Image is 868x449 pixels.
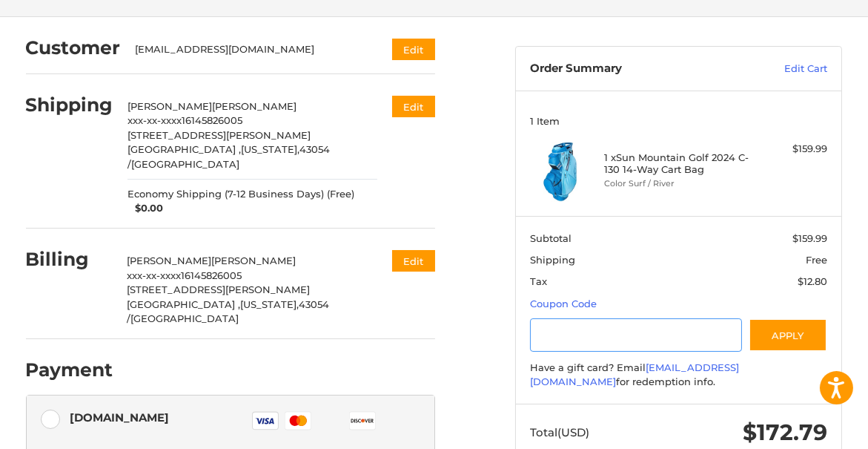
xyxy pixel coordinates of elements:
[26,358,113,381] h2: Payment
[182,114,242,126] span: 16145826005
[732,62,827,76] a: Edit Cart
[127,298,240,310] span: [GEOGRAPHIC_DATA] ,
[743,419,827,446] span: $172.79
[753,142,827,157] div: $159.99
[792,232,827,244] span: $159.99
[127,187,354,202] span: Economy Shipping (7-12 Business Days) (Free)
[530,62,732,76] h3: Order Summary
[26,248,113,271] h2: Billing
[530,254,575,266] span: Shipping
[127,114,182,126] span: xxx-xx-xxxx
[181,269,242,281] span: 16145826005
[127,143,330,170] span: 43054 /
[240,298,299,310] span: [US_STATE],
[530,232,572,244] span: Subtotal
[211,255,296,266] span: [PERSON_NAME]
[530,298,597,309] a: Coupon Code
[127,269,181,281] span: xxx-xx-xxxx
[392,96,435,117] button: Edit
[26,36,121,59] h2: Customer
[127,100,212,112] span: [PERSON_NAME]
[135,42,363,57] div: [EMAIL_ADDRESS][DOMAIN_NAME]
[749,318,827,352] button: Apply
[241,143,299,155] span: [US_STATE],
[530,318,741,352] input: Gift Certificate or Coupon Code
[530,115,827,127] h3: 1 Item
[530,275,547,287] span: Tax
[127,143,241,155] span: [GEOGRAPHIC_DATA] ,
[127,255,211,266] span: [PERSON_NAME]
[604,151,749,176] h4: 1 x Sun Mountain Golf 2024 C-130 14-Way Cart Bag
[212,100,296,112] span: [PERSON_NAME]
[127,129,311,141] span: [STREET_ADDRESS][PERSON_NAME]
[130,312,239,324] span: [GEOGRAPHIC_DATA]
[604,177,749,190] li: Color Surf / River
[131,158,239,170] span: [GEOGRAPHIC_DATA]
[26,94,113,117] h2: Shipping
[70,405,169,430] div: [DOMAIN_NAME]
[392,250,435,272] button: Edit
[798,275,827,287] span: $12.80
[530,425,589,439] span: Total (USD)
[392,39,435,60] button: Edit
[127,201,163,216] span: $0.00
[127,284,310,295] span: [STREET_ADDRESS][PERSON_NAME]
[530,361,827,390] div: Have a gift card? Email for redemption info.
[806,254,827,266] span: Free
[746,409,868,449] iframe: Google Customer Reviews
